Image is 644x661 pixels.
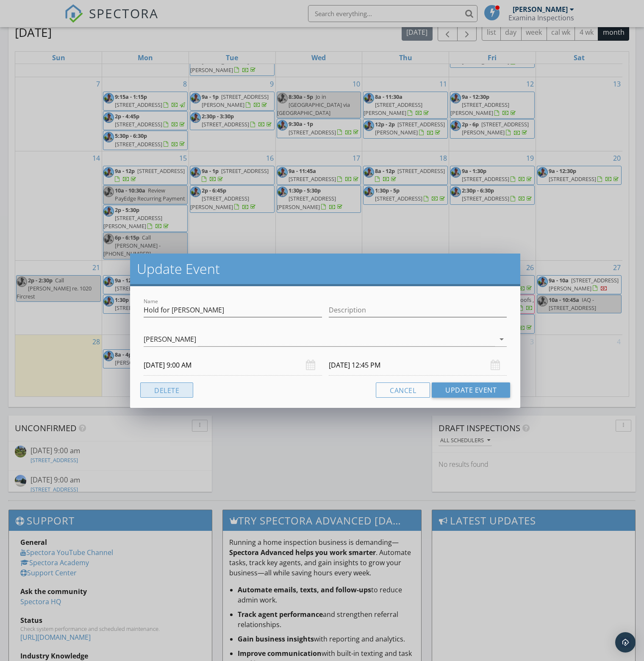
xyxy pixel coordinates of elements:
[497,334,507,344] i: arrow_drop_down
[137,260,514,277] h2: Update Event
[144,335,196,343] div: [PERSON_NAME]
[432,382,510,398] button: Update Event
[329,355,507,376] input: Select date
[140,382,193,398] button: Delete
[144,355,322,376] input: Select date
[376,382,430,398] button: Cancel
[615,632,636,653] div: Open Intercom Messenger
